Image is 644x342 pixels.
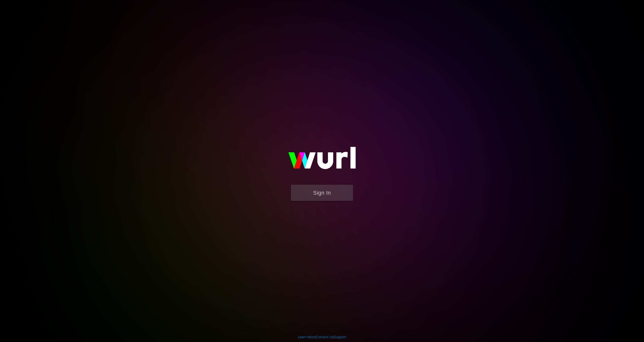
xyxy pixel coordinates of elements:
img: wurl-logo-on-black-223613ac3d8ba8fe6dc639794a292ebdb59501304c7dfd60c99c58986ef67473.svg [272,136,372,184]
div: | | [298,335,346,340]
a: Support [334,335,346,339]
a: Learn More [298,335,315,339]
button: Sign In [291,185,353,201]
a: Contact Us [316,335,333,339]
